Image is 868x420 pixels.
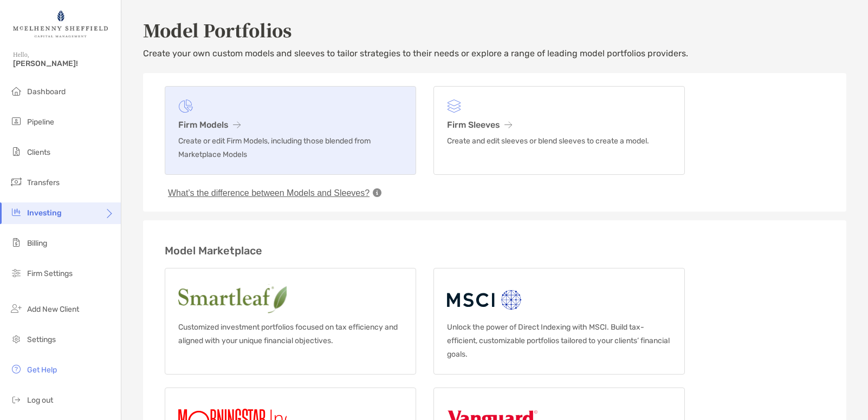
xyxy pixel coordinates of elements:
[165,244,825,257] h3: Model Marketplace
[165,188,373,199] button: What’s the difference between Models and Sleeves?
[10,266,23,279] img: firm-settings icon
[10,175,23,188] img: transfers icon
[10,206,23,219] img: investing icon
[27,305,79,314] span: Add New Client
[13,59,114,68] span: [PERSON_NAME]!
[178,134,403,161] p: Create or edit Firm Models, including those blended from Marketplace Models
[27,87,66,96] span: Dashboard
[27,269,73,278] span: Firm Settings
[178,281,378,316] img: Smartleaf
[178,320,403,347] p: Customized investment portfolios focused on tax efficiency and aligned with your unique financial...
[27,148,50,157] span: Clients
[165,86,416,175] a: Firm ModelsCreate or edit Firm Models, including those blended from Marketplace Models
[27,365,57,375] span: Get Help
[433,268,685,375] a: MSCIUnlock the power of Direct Indexing with MSCI. Build tax-efficient, customizable portfolios t...
[447,320,671,361] p: Unlock the power of Direct Indexing with MSCI. Build tax-efficient, customizable portfolios tailo...
[10,302,23,315] img: add_new_client icon
[10,393,23,406] img: logout icon
[27,117,54,127] span: Pipeline
[13,4,108,43] img: Zoe Logo
[10,145,23,158] img: clients icon
[27,208,62,218] span: Investing
[143,17,846,42] h2: Model Portfolios
[447,134,671,148] p: Create and edit sleeves or blend sleeves to create a model.
[27,396,53,405] span: Log out
[10,115,23,128] img: pipeline icon
[143,47,846,60] p: Create your own custom models and sleeves to tailor strategies to their needs or explore a range ...
[10,363,23,376] img: get-help icon
[10,332,23,345] img: settings icon
[433,86,685,175] a: Firm SleevesCreate and edit sleeves or blend sleeves to create a model.
[10,236,23,249] img: billing icon
[27,239,47,248] span: Billing
[178,120,403,130] h3: Firm Models
[10,84,23,97] img: dashboard icon
[165,268,416,375] a: SmartleafCustomized investment portfolios focused on tax efficiency and aligned with your unique ...
[27,335,56,344] span: Settings
[447,120,671,130] h3: Firm Sleeves
[27,178,60,187] span: Transfers
[447,281,523,316] img: MSCI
